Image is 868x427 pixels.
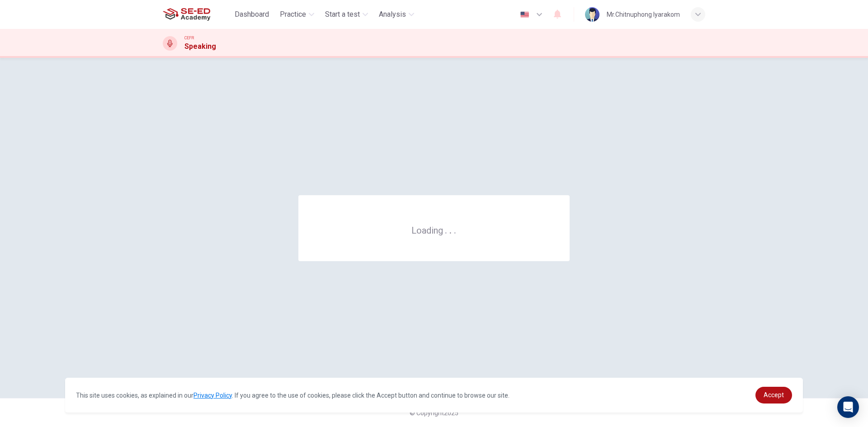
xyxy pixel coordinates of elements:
span: Dashboard [235,9,269,20]
img: en [519,11,530,18]
h6: . [449,222,452,237]
button: Dashboard [231,6,273,23]
span: Analysis [379,9,406,20]
a: dismiss cookie message [755,387,792,404]
h6: Loading [411,224,457,236]
span: © Copyright 2025 [410,409,458,417]
span: Practice [280,9,306,20]
a: SE-ED Academy logo [163,5,231,23]
div: Mr.Chitnuphong Iyarakom [607,9,680,20]
h6: . [453,222,457,237]
span: Accept [764,391,784,399]
div: cookieconsent [65,378,803,413]
img: Profile picture [585,7,599,22]
button: Start a test [321,6,372,23]
img: SE-ED Academy logo [163,5,210,23]
h6: . [444,222,448,237]
button: Analysis [375,6,418,23]
span: CEFR [184,35,194,41]
div: Open Intercom Messenger [837,396,859,418]
span: This site uses cookies, as explained in our . If you agree to the use of cookies, please click th... [76,392,509,399]
a: Privacy Policy [193,392,232,399]
button: Practice [276,6,318,23]
span: Start a test [325,9,360,20]
h1: Speaking [184,41,216,52]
